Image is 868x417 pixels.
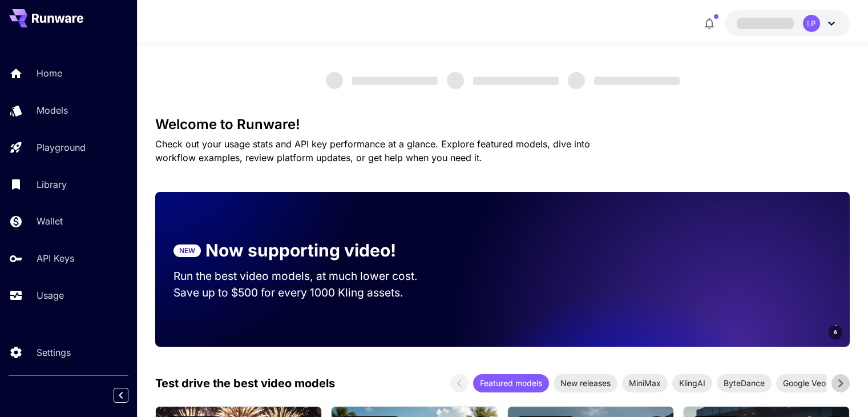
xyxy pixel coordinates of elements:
[622,377,668,389] span: MiniMax
[155,138,590,163] span: Check out your usage stats and API key performance at a glance. Explore featured models, dive int...
[155,375,335,392] p: Test drive the best video models
[173,284,439,301] p: Save up to $500 for every 1000 Kling assets.
[179,246,195,256] p: NEW
[37,66,62,80] p: Home
[554,374,617,392] div: New releases
[37,288,64,302] p: Usage
[155,117,850,133] h3: Welcome to Runware!
[672,377,712,389] span: KlingAI
[776,374,833,392] div: Google Veo
[473,377,549,389] span: Featured models
[122,385,137,406] div: Collapse sidebar
[776,377,833,389] span: Google Veo
[205,238,396,263] p: Now supporting video!
[114,388,128,403] button: Collapse sidebar
[834,328,837,336] span: 6
[622,374,668,392] div: MiniMax
[173,268,439,284] p: Run the best video models, at much lower cost.
[473,374,549,392] div: Featured models
[37,251,74,265] p: API Keys
[717,374,772,392] div: ByteDance
[803,15,820,32] div: LP
[672,374,712,392] div: KlingAI
[37,178,67,191] p: Library
[717,377,772,389] span: ByteDance
[725,10,850,37] button: LP
[554,377,617,389] span: New releases
[37,141,86,154] p: Playground
[37,214,63,228] p: Wallet
[37,346,71,359] p: Settings
[37,103,68,117] p: Models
